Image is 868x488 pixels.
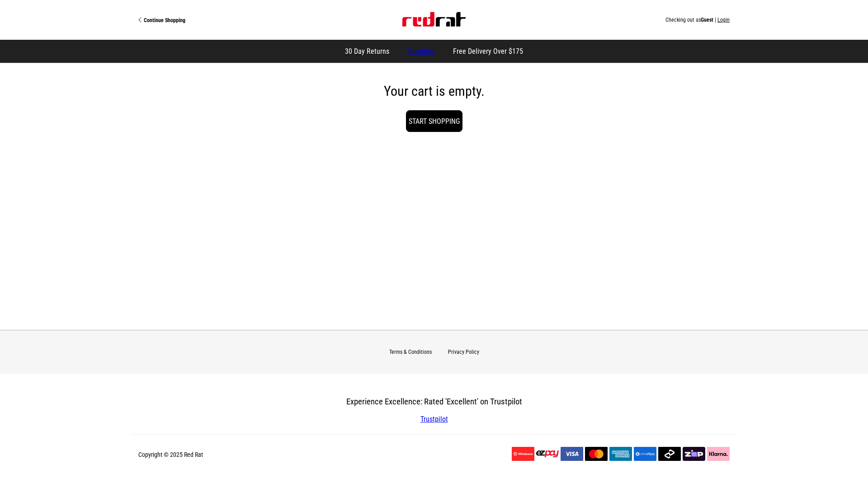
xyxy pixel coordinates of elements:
a: Start Shopping [406,110,462,132]
a: Trustpilot [407,47,435,56]
img: EzPay [536,450,559,457]
img: Afterpay [658,447,681,461]
span: 30 Day Returns [345,47,389,56]
span: Guest [701,17,713,23]
img: American Express [609,447,632,461]
p: Your cart is empty. [138,86,730,97]
img: Red Rat [402,12,466,27]
a: Trustpilot [420,415,448,423]
img: Windcave [512,447,534,461]
img: Klarna [707,447,730,461]
img: Zip [683,447,705,461]
span: | [715,17,716,23]
div: Checking out as [286,17,730,23]
a: Continue Shopping [138,16,286,23]
span: Continue Shopping [144,17,185,23]
img: Visa [561,447,583,461]
a: Terms & Conditions [389,349,432,355]
p: Copyright © 2025 Red Rat [138,449,203,460]
img: Online EFTPOS [634,447,656,461]
a: Privacy Policy [448,349,479,355]
h3: Experience Excellence: Rated 'Excellent' on Trustpilot [208,397,660,407]
button: Login [717,17,730,23]
img: Mastercard [585,447,608,461]
span: Free Delivery Over $175 [453,47,523,56]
